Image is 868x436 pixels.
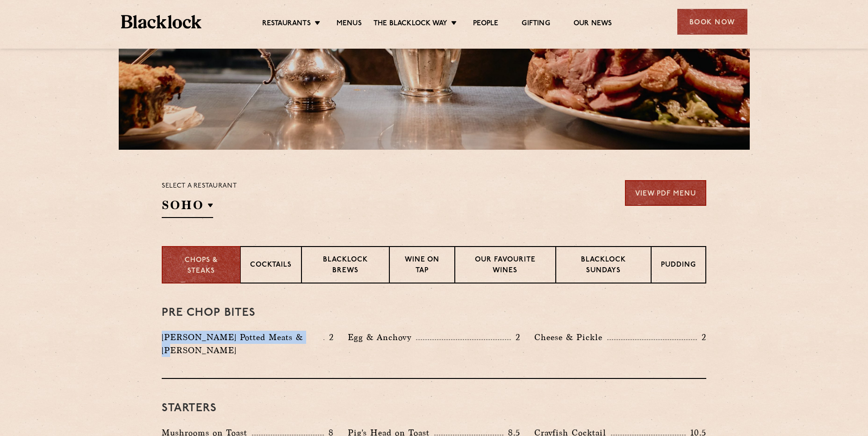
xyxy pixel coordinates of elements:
p: Pudding [661,260,696,272]
a: Restaurants [262,19,311,29]
p: Cheese & Pickle [534,331,607,344]
p: 2 [511,331,520,343]
p: [PERSON_NAME] Potted Meats & [PERSON_NAME] [162,331,323,357]
p: Chops & Steaks [172,255,230,276]
a: Our News [574,19,612,29]
img: BL_Textured_Logo-footer-cropped.svg [121,15,202,29]
p: Select a restaurant [162,180,237,192]
p: 2 [324,331,334,343]
p: Cocktails [250,260,292,272]
a: Gifting [522,19,550,29]
h3: Starters [162,402,706,414]
a: The Blacklock Way [373,19,447,29]
a: Menus [337,19,362,29]
p: Egg & Anchovy [348,331,416,344]
p: 2 [697,331,706,343]
a: View PDF Menu [625,180,706,206]
div: Book Now [677,9,747,35]
h3: Pre Chop Bites [162,307,706,319]
p: Wine on Tap [399,255,445,277]
h2: SOHO [162,197,213,218]
p: Our favourite wines [465,255,545,277]
p: Blacklock Brews [311,255,380,277]
a: People [473,19,498,29]
p: Blacklock Sundays [566,255,641,277]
